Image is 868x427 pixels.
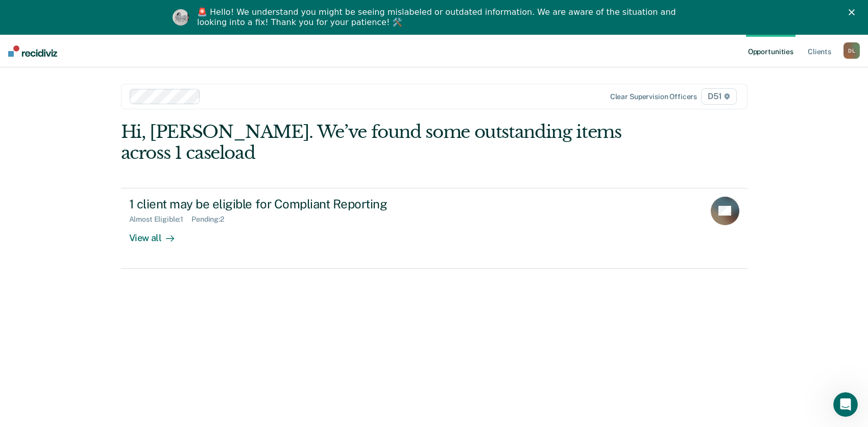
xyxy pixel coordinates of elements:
div: Close [849,9,859,15]
a: Clients [806,35,833,67]
img: Recidiviz [8,45,57,57]
div: View all [129,224,186,244]
div: 1 client may be eligible for Compliant Reporting [129,197,488,211]
iframe: Intercom live chat [833,392,858,417]
div: Hi, [PERSON_NAME]. We’ve found some outstanding items across 1 caseload [121,122,622,163]
div: Clear supervision officers [610,92,697,101]
span: D51 [701,88,736,105]
div: Almost Eligible : 1 [129,215,192,224]
div: D L [843,42,860,59]
a: Opportunities [746,35,795,67]
button: DL [843,42,860,59]
img: Profile image for Kim [173,9,189,26]
div: 🚨 Hello! We understand you might be seeing mislabeled or outdated information. We are aware of th... [197,7,679,28]
a: 1 client may be eligible for Compliant ReportingAlmost Eligible:1Pending:2View all [121,188,748,269]
div: Pending : 2 [191,215,232,224]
